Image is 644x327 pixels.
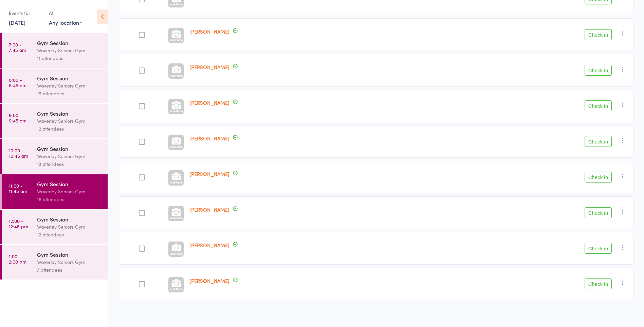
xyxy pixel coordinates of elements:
[49,7,82,19] div: At
[37,266,102,274] div: 7 attendees
[585,100,612,111] button: Check in
[37,39,102,46] div: Gym Session
[2,245,108,280] a: 1:00 -2:00 pmGym SessionWaverley Seniors Gym7 attendees
[2,210,108,244] a: 12:00 -12:45 pmGym SessionWaverley Seniors Gym12 attendees
[37,223,102,231] div: Waverley Seniors Gym
[585,278,612,289] button: Check in
[9,77,26,88] time: 8:00 - 8:45 am
[49,19,82,26] div: Any location
[9,42,26,53] time: 7:00 - 7:45 am
[585,243,612,254] button: Check in
[9,218,28,229] time: 12:00 - 12:45 pm
[9,19,25,26] a: [DATE]
[37,231,102,238] div: 12 attendees
[9,148,28,158] time: 10:00 - 10:45 am
[9,183,27,194] time: 11:00 - 11:45 am
[37,125,102,133] div: 12 attendees
[2,69,108,103] a: 8:00 -8:45 amGym SessionWaverley Seniors Gym15 attendees
[189,170,229,177] a: [PERSON_NAME]
[37,258,102,266] div: Waverley Seniors Gym
[189,135,229,142] a: [PERSON_NAME]
[37,145,102,152] div: Gym Session
[37,251,102,258] div: Gym Session
[9,253,26,264] time: 1:00 - 2:00 pm
[2,174,108,209] a: 11:00 -11:45 amGym SessionWaverley Seniors Gym16 attendees
[37,188,102,195] div: Waverley Seniors Gym
[2,104,108,138] a: 9:00 -9:45 amGym SessionWaverley Seniors Gym12 attendees
[189,277,229,284] a: [PERSON_NAME]
[37,195,102,203] div: 16 attendees
[9,7,42,19] div: Events for
[37,90,102,97] div: 15 attendees
[37,180,102,188] div: Gym Session
[37,117,102,125] div: Waverley Seniors Gym
[9,112,26,123] time: 9:00 - 9:45 am
[189,206,229,213] a: [PERSON_NAME]
[585,29,612,40] button: Check in
[189,63,229,71] a: [PERSON_NAME]
[585,136,612,147] button: Check in
[37,110,102,117] div: Gym Session
[37,152,102,160] div: Waverley Seniors Gym
[585,207,612,218] button: Check in
[585,65,612,76] button: Check in
[37,82,102,90] div: Waverley Seniors Gym
[37,46,102,54] div: Waverley Seniors Gym
[37,74,102,82] div: Gym Session
[2,139,108,174] a: 10:00 -10:45 amGym SessionWaverley Seniors Gym13 attendees
[585,172,612,182] button: Check in
[37,160,102,168] div: 13 attendees
[189,99,229,106] a: [PERSON_NAME]
[189,28,229,35] a: [PERSON_NAME]
[37,54,102,62] div: 11 attendees
[189,242,229,249] a: [PERSON_NAME]
[37,215,102,223] div: Gym Session
[2,33,108,68] a: 7:00 -7:45 amGym SessionWaverley Seniors Gym11 attendees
